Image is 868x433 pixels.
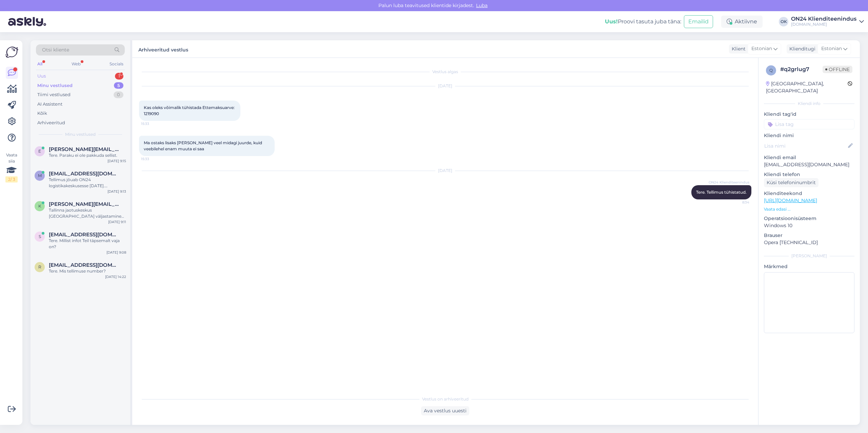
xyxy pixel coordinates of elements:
[474,2,490,8] span: Luba
[38,173,42,178] span: m
[139,168,751,174] div: [DATE]
[115,73,123,80] div: 1
[823,66,852,73] span: Offline
[139,69,751,75] div: Vestlus algas
[65,131,96,137] span: Minu vestlused
[49,152,126,158] div: Tere. Paraku ei ole pakkuda sellist.
[108,219,126,224] div: [DATE] 9:11
[764,161,854,168] p: [EMAIL_ADDRESS][DOMAIN_NAME]
[107,158,126,164] div: [DATE] 9:15
[39,234,41,239] span: s
[141,156,166,161] span: 15:33
[107,189,126,194] div: [DATE] 9:13
[108,60,125,68] div: Socials
[696,190,747,195] span: Tere. Tellimus tühistatud.
[764,178,818,187] div: Küsi telefoninumbrit
[724,200,749,205] span: 8:34
[764,119,854,129] input: Lisa tag
[36,60,44,68] div: All
[764,101,854,107] div: Kliendi info
[764,142,847,150] input: Lisa nimi
[144,105,236,116] span: Kas oleks võimalik tühistada Ettemaksuarve: 1219090
[37,73,46,80] div: Uus
[779,17,788,26] div: OK
[114,91,123,98] div: 0
[764,111,854,118] p: Kliendi tag'id
[49,232,119,238] span: smdraakon@gmail.com
[114,82,123,89] div: 5
[764,171,854,178] p: Kliendi telefon
[764,132,854,139] p: Kliendi nimi
[106,250,126,255] div: [DATE] 9:08
[139,83,751,89] div: [DATE]
[38,264,41,269] span: r
[764,190,854,197] p: Klienditeekond
[38,203,41,209] span: k
[37,120,65,126] div: Arhiveeritud
[764,206,854,212] p: Vaata edasi ...
[605,18,681,26] div: Proovi tasuta juba täna:
[821,45,842,52] span: Estonian
[764,154,854,161] p: Kliendi email
[764,263,854,270] p: Märkmed
[5,152,18,182] div: Vaata siia
[138,44,188,53] label: Arhiveeritud vestlus
[49,177,126,189] div: Tellimus jõuab ON24 logistikakeskusesse [DATE]. Jaotuskeskuse töötaja võtab Teiega ühendust, et l...
[37,91,71,98] div: Tiimi vestlused
[421,406,469,415] div: Ava vestlus uuesti
[5,176,18,182] div: 2 / 3
[49,201,119,207] span: katerina.kolmakova@gmail.com
[49,262,119,268] span: randojarobin@gmail.com
[764,253,854,259] div: [PERSON_NAME]
[37,82,73,89] div: Minu vestlused
[764,197,817,203] a: [URL][DOMAIN_NAME]
[49,171,119,177] span: mailisk22@gmail.com
[780,65,823,73] div: # q2grlug7
[49,268,126,274] div: Tere. Mis tellimuse number?
[49,146,119,152] span: Evely.tirp.001@mail.ee
[721,16,763,28] div: Aktiivne
[684,15,713,28] button: Emailid
[751,45,772,52] span: Estonian
[769,68,773,73] span: q
[764,239,854,246] p: Opera [TECHNICAL_ID]
[791,16,856,22] div: ON24 Klienditeenindus
[105,274,126,279] div: [DATE] 14:22
[729,45,746,52] div: Klient
[38,149,41,154] span: E
[37,110,47,117] div: Kõik
[787,45,815,52] div: Klienditugi
[42,46,69,53] span: Otsi kliente
[766,80,848,94] div: [GEOGRAPHIC_DATA], [GEOGRAPHIC_DATA]
[764,215,854,222] p: Operatsioonisüsteem
[37,101,62,108] div: AI Assistent
[144,140,263,151] span: Ma ostaks lisaks [PERSON_NAME] veel midagi juurde, kuid veebilehel enam muuta ei saa
[141,121,166,126] span: 15:33
[5,46,18,59] img: Askly Logo
[764,232,854,239] p: Brauser
[422,396,469,402] span: Vestlus on arhiveeritud
[791,22,856,27] div: [DOMAIN_NAME]
[709,180,749,185] span: ON24 Klienditeenindus
[764,222,854,229] p: Windows 10
[49,207,126,219] div: Tallinna jaotuskeskus [GEOGRAPHIC_DATA] väljastamine tööpäevadel 10:00-15:00. Aadress: [STREET_AD...
[605,18,618,25] b: Uus!
[49,238,126,250] div: Tere. Millist infot Teil täpsemalt vaja on?
[791,16,864,27] a: ON24 Klienditeenindus[DOMAIN_NAME]
[70,60,82,68] div: Web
